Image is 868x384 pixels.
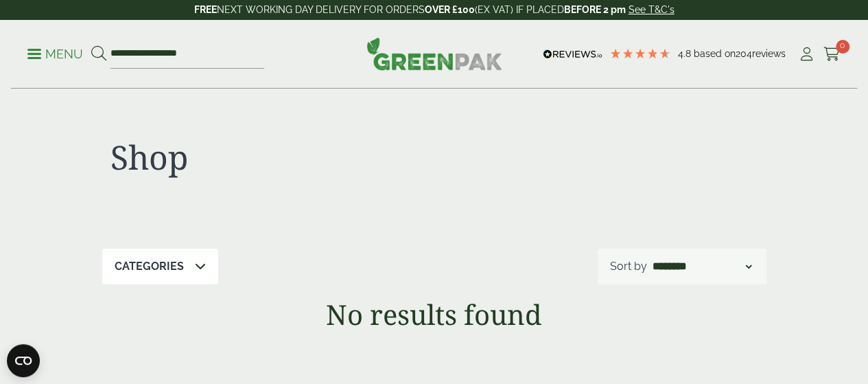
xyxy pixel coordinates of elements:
a: 0 [823,44,841,65]
span: 0 [836,40,849,54]
span: 4.8 [678,48,694,59]
span: Based on [694,48,736,59]
strong: FREE [194,4,217,15]
span: 204 [736,48,752,59]
strong: OVER £100 [425,4,475,15]
i: My Account [798,47,815,61]
img: REVIEWS.io [543,49,602,59]
select: Shop order [650,258,754,275]
strong: BEFORE 2 pm [564,4,626,15]
h1: Shop [110,137,426,177]
p: Categories [115,258,184,275]
a: See T&C's [629,4,675,15]
button: Open CMP widget [7,344,40,377]
a: Menu [27,46,83,60]
span: reviews [752,48,786,59]
p: Menu [27,46,83,63]
h1: No results found [65,298,804,331]
div: 4.79 Stars [609,47,671,60]
i: Cart [823,47,841,61]
img: GreenPak Supplies [366,37,502,70]
p: Sort by [610,258,647,275]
